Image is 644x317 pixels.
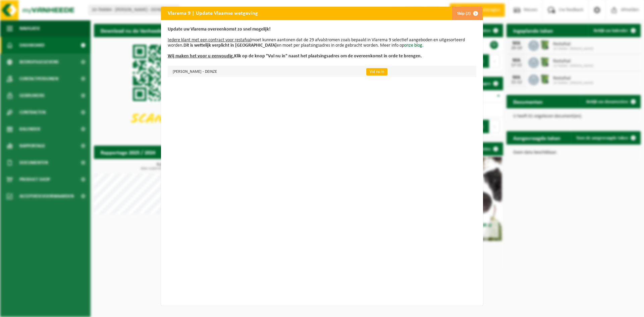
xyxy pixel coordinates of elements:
[404,43,424,48] a: onze blog.
[168,27,271,32] b: Update uw Vlarema overeenkomst zo snel mogelijk!
[168,27,476,59] p: moet kunnen aantonen dat de 29 afvalstromen zoals bepaald in Vlarema 9 selectief aangeboden en ui...
[168,54,234,59] u: Wij maken het voor u eenvoudig.
[168,54,422,59] b: Klik op de knop "Vul nu in" naast het plaatsingsadres om de overeenkomst in orde te brengen.
[366,68,387,75] a: Vul nu in
[183,43,277,48] b: Dit is wettelijk verplicht in [GEOGRAPHIC_DATA]
[161,7,265,19] h2: Vlarema 9 | Update Vlaamse wetgeving
[168,66,361,77] td: [PERSON_NAME] - DEINZE
[168,38,251,43] u: Iedere klant met een contract voor restafval
[452,7,482,20] button: Skip (2)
